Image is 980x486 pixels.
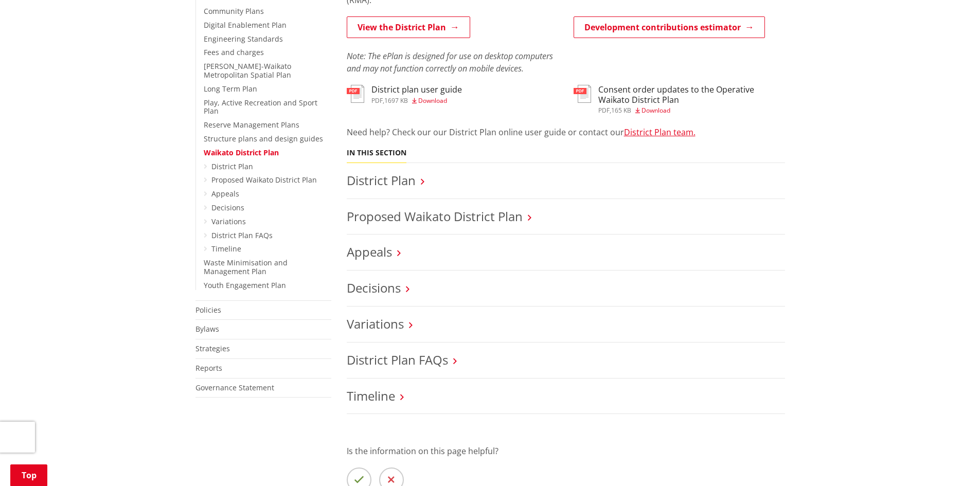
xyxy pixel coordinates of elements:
[347,172,416,189] a: District Plan
[933,443,970,480] iframe: Messenger Launcher
[371,96,383,105] span: pdf
[211,175,317,185] a: Proposed Waikato District Plan
[347,445,785,457] p: Is the information on this page helpful?
[598,106,610,115] span: pdf
[624,127,696,138] a: District Plan team.
[195,363,222,373] a: Reports
[204,84,257,94] a: Long Term Plan
[195,324,219,334] a: Bylaws
[347,85,462,103] a: District plan user guide pdf,1697 KB Download
[611,106,631,115] span: 165 KB
[204,148,279,157] a: Waikato District Plan
[347,315,404,332] a: Variations
[195,305,221,315] a: Policies
[204,258,288,276] a: Waste Minimisation and Management Plan
[598,107,785,114] div: ,
[211,217,246,226] a: Variations
[574,85,591,103] img: document-pdf.svg
[347,279,401,296] a: Decisions
[211,189,239,199] a: Appeals
[598,85,785,104] h3: Consent order updates to the Operative Waikato District Plan
[204,47,264,57] a: Fees and charges
[418,96,447,105] span: Download
[347,126,785,138] p: Need help? Check our our District Plan online user guide or contact our
[347,16,470,38] a: View the District Plan
[211,230,273,240] a: District Plan FAQs
[204,134,323,143] a: Structure plans and design guides
[204,120,299,130] a: Reserve Management Plans
[204,20,287,30] a: Digital Enablement Plan
[211,203,244,212] a: Decisions
[574,85,785,113] a: Consent order updates to the Operative Waikato District Plan pdf,165 KB Download
[642,106,670,115] span: Download
[347,387,395,404] a: Timeline
[347,243,392,260] a: Appeals
[195,383,274,392] a: Governance Statement
[10,464,47,486] a: Top
[347,351,448,368] a: District Plan FAQs
[347,50,553,74] em: Note: The ePlan is designed for use on desktop computers and may not function correctly on mobile...
[204,280,286,290] a: Youth Engagement Plan
[347,85,364,103] img: document-pdf.svg
[204,6,264,16] a: Community Plans
[204,34,283,44] a: Engineering Standards
[211,161,253,171] a: District Plan
[371,98,462,104] div: ,
[347,208,523,225] a: Proposed Waikato District Plan
[574,16,765,38] a: Development contributions estimator
[384,96,408,105] span: 1697 KB
[347,149,406,157] h5: In this section
[195,344,230,353] a: Strategies
[204,61,291,80] a: [PERSON_NAME]-Waikato Metropolitan Spatial Plan
[371,85,462,95] h3: District plan user guide
[211,244,241,254] a: Timeline
[204,98,317,116] a: Play, Active Recreation and Sport Plan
